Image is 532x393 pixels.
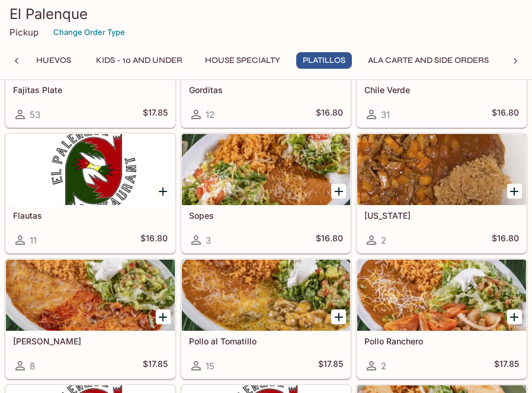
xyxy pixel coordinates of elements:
[30,235,37,246] span: 11
[13,210,168,221] h5: Flautas
[507,309,522,324] button: Add Pollo Ranchero
[357,134,526,205] div: Colorado
[6,260,175,331] div: Pollo Marindo
[381,109,390,120] span: 31
[89,52,189,69] button: Kids - 10 and Under
[5,259,175,379] a: [PERSON_NAME]8$17.85
[331,184,346,199] button: Add Sopes
[9,5,523,23] h3: El Palenque
[316,107,343,122] h5: $16.80
[318,359,343,373] h5: $17.85
[181,133,351,253] a: Sopes3$16.80
[30,109,40,120] span: 53
[181,259,351,379] a: Pollo al Tomatillo15$17.85
[206,235,211,246] span: 3
[364,336,519,346] h5: Pollo Ranchero
[357,133,527,253] a: [US_STATE]2$16.80
[48,23,130,41] button: Change Order Type
[182,260,351,331] div: Pollo al Tomatillo
[494,359,519,373] h5: $17.85
[189,85,344,95] h5: Gorditas
[189,336,344,346] h5: Pollo al Tomatillo
[364,85,519,95] h5: Chile Verde
[206,360,214,372] span: 15
[357,259,527,379] a: Pollo Ranchero2$17.85
[492,107,519,122] h5: $16.80
[6,134,175,205] div: Flautas
[492,233,519,247] h5: $16.80
[364,210,519,221] h5: [US_STATE]
[143,107,168,122] h5: $17.85
[13,85,168,95] h5: Fajitas Plate
[156,184,171,199] button: Add Flautas
[361,52,495,69] button: Ala Carte and Side Orders
[206,109,214,120] span: 12
[182,134,351,205] div: Sopes
[140,233,168,247] h5: $16.80
[316,233,343,247] h5: $16.80
[27,52,80,69] button: Huevos
[381,235,386,246] span: 2
[296,52,352,69] button: Platillos
[331,309,346,324] button: Add Pollo al Tomatillo
[507,184,522,199] button: Add Colorado
[5,133,175,253] a: Flautas11$16.80
[30,360,35,372] span: 8
[381,360,386,372] span: 2
[9,27,39,38] p: Pickup
[198,52,287,69] button: House Specialty
[357,260,526,331] div: Pollo Ranchero
[156,309,171,324] button: Add Pollo Marindo
[13,336,168,346] h5: [PERSON_NAME]
[189,210,344,221] h5: Sopes
[143,359,168,373] h5: $17.85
